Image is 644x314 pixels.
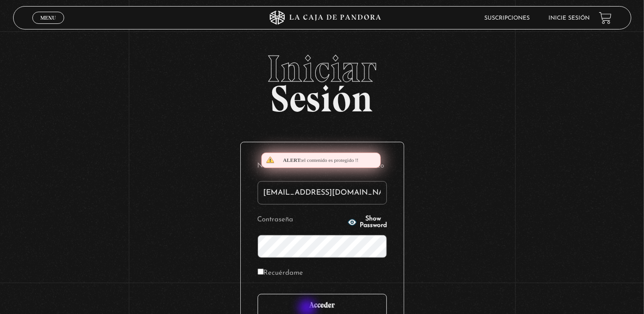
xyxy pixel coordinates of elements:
h2: Sesión [13,50,631,110]
label: Recuérdame [258,266,303,281]
span: Alert: [283,157,302,163]
input: Recuérdame [258,269,264,275]
a: Inicie sesión [548,15,590,21]
label: Nombre de usuario o correo electrónico [258,159,387,174]
button: Show Password [348,216,387,229]
div: el contenido es protegido !! [261,153,381,168]
a: Suscripciones [484,15,530,21]
span: Show Password [360,216,387,229]
a: View your shopping cart [599,12,612,24]
span: Menu [40,15,56,21]
span: Iniciar [13,50,631,88]
span: Cerrar [37,23,59,29]
label: Contraseña [258,213,345,227]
